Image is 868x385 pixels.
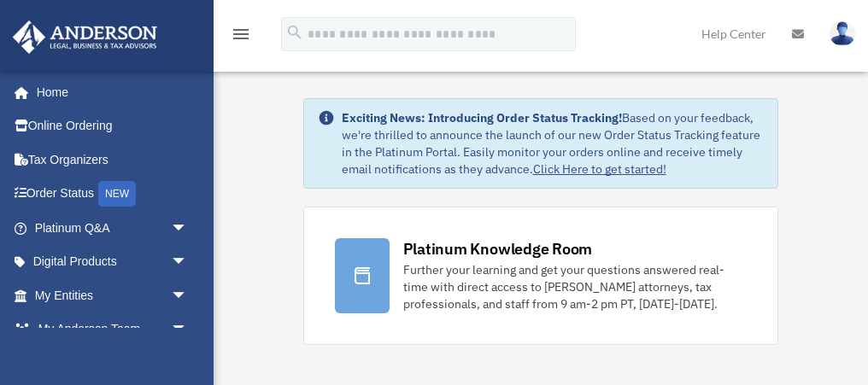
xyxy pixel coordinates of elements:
[98,181,136,207] div: NEW
[830,21,855,46] img: User Pic
[12,211,214,245] a: Platinum Q&Aarrow_drop_down
[12,245,214,279] a: Digital Productsarrow_drop_down
[171,211,205,246] span: arrow_drop_down
[342,109,765,178] div: Based on your feedback, we're thrilled to announce the launch of our new Order Status Tracking fe...
[403,238,593,260] div: Platinum Knowledge Room
[12,278,214,312] a: My Entitiesarrow_drop_down
[303,207,779,345] a: Platinum Knowledge Room Further your learning and get your questions answered real-time with dire...
[171,278,205,313] span: arrow_drop_down
[12,312,214,347] a: My Anderson Teamarrow_drop_down
[342,110,622,125] strong: Exciting News: Introducing Order Status Tracking!
[12,109,214,143] a: Online Ordering
[171,312,205,347] span: arrow_drop_down
[12,143,214,177] a: Tax Organizers
[12,177,214,212] a: Order StatusNEW
[231,30,251,44] a: menu
[8,20,162,54] img: Anderson Advisors Platinum Portal
[533,161,666,177] a: Click Here to get started!
[403,261,748,312] div: Further your learning and get your questions answered real-time with direct access to [PERSON_NAM...
[12,75,205,109] a: Home
[171,245,205,280] span: arrow_drop_down
[231,24,251,44] i: menu
[285,23,304,42] i: search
